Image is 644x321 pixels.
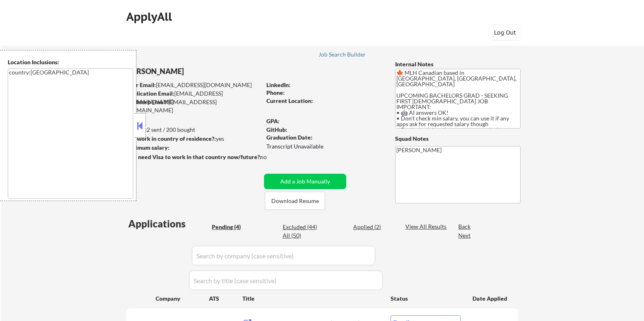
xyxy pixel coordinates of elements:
div: Status [391,291,461,306]
input: Search by title (case sensitive) [189,271,382,290]
strong: Phone: [266,89,285,96]
div: 2 sent / 200 bought [125,126,261,134]
strong: Application Email: [126,90,174,97]
strong: Graduation Date: [266,134,312,141]
div: Date Applied [473,295,508,303]
div: [EMAIL_ADDRESS][DOMAIN_NAME] [126,98,261,114]
strong: Current Location: [266,97,313,104]
strong: Will need Visa to work in that country now/future?: [126,153,262,160]
strong: GitHub: [266,126,287,133]
strong: Mailslurp Email: [126,98,168,105]
div: ApplyAll [126,10,174,24]
div: All (50) [283,231,323,240]
div: no [260,153,284,161]
strong: Minimum salary: [125,144,169,151]
div: Excluded (44) [283,223,323,231]
div: Pending (4) [212,223,253,231]
a: Job Search Builder [319,51,366,59]
div: Applications [128,219,209,229]
div: Internal Notes [395,60,521,68]
div: Squad Notes [395,135,521,143]
input: Search by company (case sensitive) [192,246,375,265]
div: Applied (2) [353,223,394,231]
div: yes [125,135,259,143]
div: [EMAIL_ADDRESS][DOMAIN_NAME] [126,90,261,105]
button: Log Out [489,24,521,41]
strong: LinkedIn: [266,81,290,88]
button: Download Resume [265,192,325,210]
div: View All Results [405,223,449,231]
strong: GPA: [266,118,279,124]
strong: Can work in country of residence?: [125,135,216,142]
div: Title [242,295,383,303]
div: [EMAIL_ADDRESS][DOMAIN_NAME] [126,81,261,89]
div: Next [458,231,471,240]
div: Back [458,223,471,231]
div: ATS [209,295,242,303]
div: Company [156,295,209,303]
div: Location Inclusions: [8,58,133,66]
button: Add a Job Manually [264,174,346,189]
div: Job Search Builder [319,52,366,57]
div: [PERSON_NAME] [126,66,293,76]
